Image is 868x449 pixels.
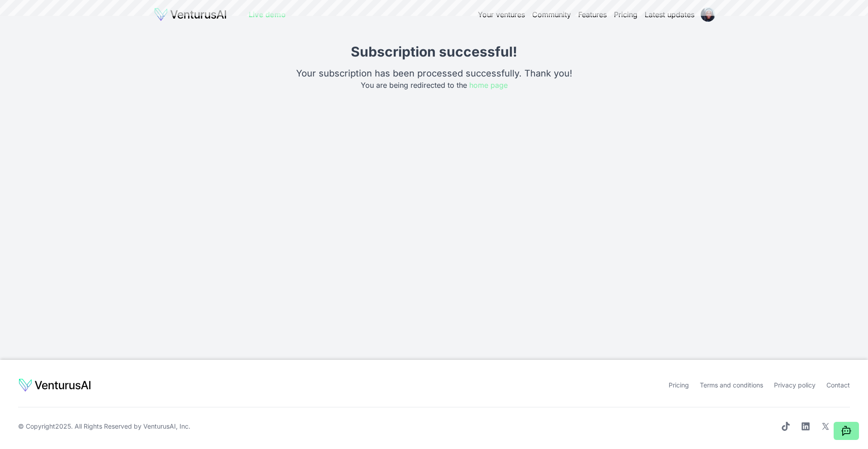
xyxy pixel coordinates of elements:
[296,43,572,60] h1: Subscription successful!
[700,381,763,389] a: Terms and conditions
[361,81,508,90] span: You are being redirected to the
[469,81,508,90] a: home page
[826,381,850,389] a: Contact
[18,378,91,392] img: logo
[296,67,572,80] p: Your subscription has been processed successfully. Thank you!
[669,381,689,389] a: Pricing
[143,422,189,430] a: VenturusAI, Inc
[774,381,816,389] a: Privacy policy
[18,422,190,431] span: © Copyright 2025 . All Rights Reserved by .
